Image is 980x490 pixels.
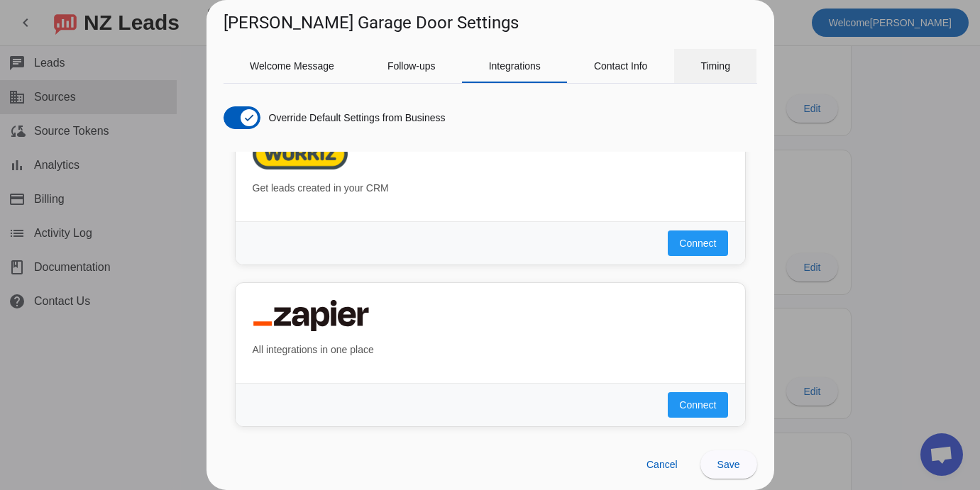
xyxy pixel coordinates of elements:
[700,61,730,71] span: Timing
[250,61,334,71] span: Welcome Message
[635,450,689,479] button: Cancel
[646,459,678,470] span: Cancel
[253,181,728,196] p: Get leads created in your CRM
[717,459,740,470] span: Save
[700,450,757,479] button: Save
[489,61,541,71] span: Integrations
[387,61,436,71] span: Follow-ups
[266,111,446,125] label: Override Default Settings from Business
[224,11,519,34] h1: [PERSON_NAME] Garage Door Settings
[679,398,716,412] span: Connect
[253,343,728,357] p: All integrations in one place
[594,61,648,71] span: Contact Info
[668,392,727,418] button: Connect
[679,236,716,250] span: Connect
[668,230,727,256] button: Connect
